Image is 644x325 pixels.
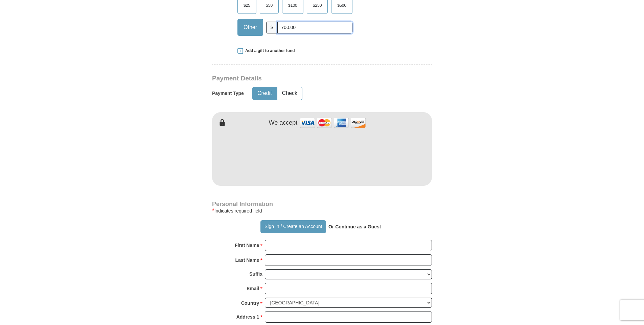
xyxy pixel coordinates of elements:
span: $ [266,22,278,33]
span: Add a gift to another fund [243,48,295,54]
strong: Email [247,284,259,293]
button: Sign In / Create an Account [260,220,326,233]
strong: Country [241,298,259,308]
h3: Payment Details [212,75,385,82]
span: Other [240,22,260,32]
strong: Or Continue as a Guest [328,224,381,229]
span: $500 [334,0,350,10]
strong: Last Name [235,255,259,265]
span: $100 [285,0,301,10]
button: Credit [253,87,277,100]
strong: First Name [235,241,259,250]
button: Check [277,87,302,100]
span: $250 [309,0,325,10]
strong: Suffix [249,269,262,279]
input: Other Amount [277,22,352,33]
div: Indicates required field [212,207,432,215]
h5: Payment Type [212,91,244,96]
span: $50 [262,0,276,10]
img: credit cards accepted [299,116,367,130]
strong: Address 1 [236,312,259,322]
span: $25 [240,0,254,10]
h4: We accept [269,119,298,127]
h4: Personal Information [212,201,432,207]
